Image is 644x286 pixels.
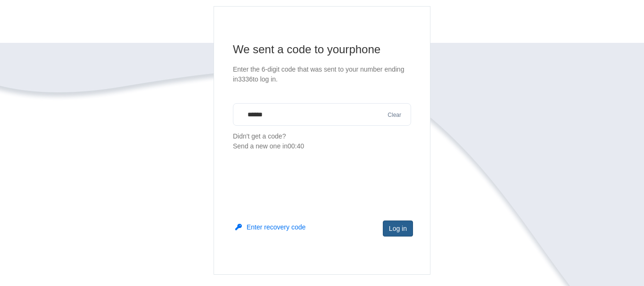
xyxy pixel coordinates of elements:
[235,222,305,232] button: Enter recovery code
[233,141,411,151] div: Send a new one in 00:40
[233,131,411,151] p: Didn't get a code?
[233,42,411,57] h1: We sent a code to your phone
[383,221,413,237] button: Log in
[233,65,411,84] p: Enter the 6-digit code that was sent to your number ending in 3336 to log in.
[385,111,404,120] button: Clear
